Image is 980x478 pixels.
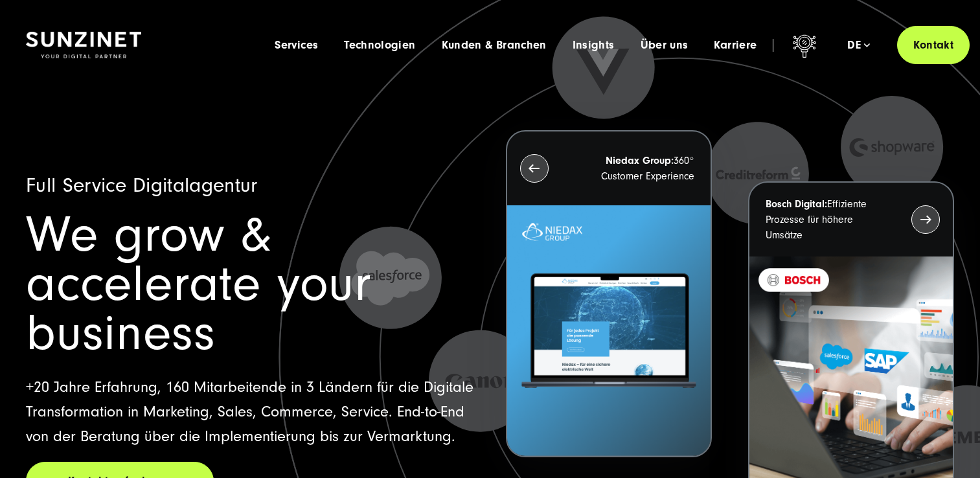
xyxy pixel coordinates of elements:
a: Services [275,39,318,52]
p: +20 Jahre Erfahrung, 160 Mitarbeitende in 3 Ländern für die Digitale Transformation in Marketing,... [26,375,474,449]
a: Über uns [641,39,689,52]
a: Kunden & Branchen [442,39,547,52]
a: Insights [573,39,615,52]
strong: Niedax Group: [606,155,674,166]
button: Niedax Group:360° Customer Experience Letztes Projekt von Niedax. Ein Laptop auf dem die Niedax W... [506,130,712,457]
span: Full Service Digitalagentur [26,174,258,197]
strong: Bosch Digital: [766,198,827,210]
div: de [847,39,870,52]
p: Effiziente Prozesse für höhere Umsätze [766,196,888,243]
a: Karriere [714,39,757,52]
h1: We grow & accelerate your business [26,211,474,358]
img: Letztes Projekt von Niedax. Ein Laptop auf dem die Niedax Website geöffnet ist, auf blauem Hinter... [507,205,711,456]
p: 360° Customer Experience [572,153,694,184]
a: Technologien [344,39,415,52]
a: Kontakt [897,26,970,64]
img: SUNZINET Full Service Digital Agentur [26,32,141,59]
